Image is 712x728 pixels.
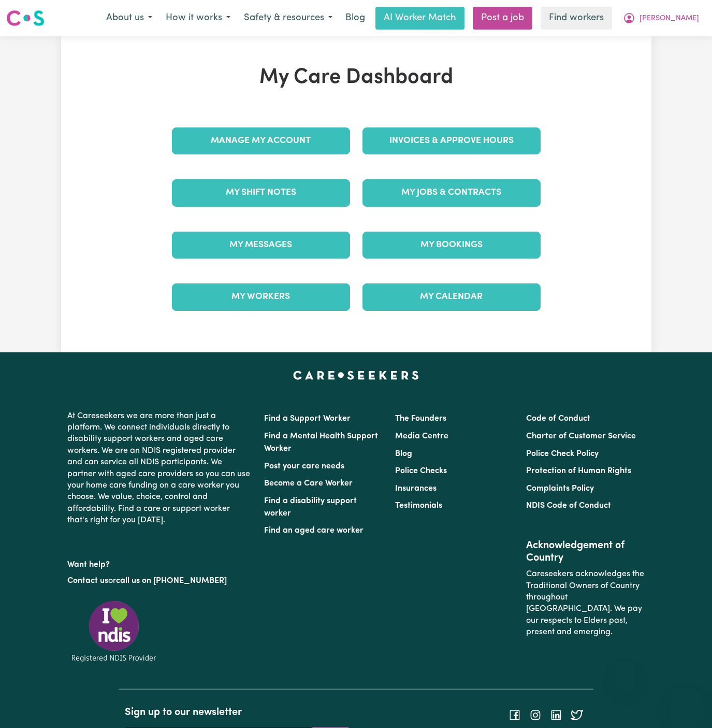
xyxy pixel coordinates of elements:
button: My Account [616,7,706,29]
a: Blog [395,450,412,458]
a: Find a Mental Health Support Worker [264,432,378,453]
a: Media Centre [395,432,448,440]
a: My Shift Notes [172,179,350,206]
a: Protection of Human Rights [526,467,631,475]
a: Follow Careseekers on Instagram [529,711,542,719]
a: My Calendar [362,283,541,310]
a: Follow Careseekers on Facebook [508,711,521,719]
a: Invoices & Approve Hours [362,127,541,154]
a: Blog [339,7,371,30]
p: Want help? [67,555,252,570]
iframe: Button to launch messaging window [671,687,704,720]
a: NDIS Code of Conduct [526,502,611,510]
button: About us [99,7,159,29]
a: Find a disability support worker [264,497,357,518]
a: Testimonials [395,502,442,510]
button: How it works [159,7,237,29]
iframe: Close message [615,662,636,682]
a: Careseekers home page [293,371,419,379]
a: call us on [PHONE_NUMBER] [116,577,227,585]
p: At Careseekers we are more than just a platform. We connect individuals directly to disability su... [67,406,252,531]
a: My Messages [172,232,350,259]
a: Police Check Policy [526,450,599,458]
img: Careseekers logo [6,9,45,27]
h2: Acknowledgement of Country [526,539,645,564]
a: Charter of Customer Service [526,432,636,440]
a: Follow Careseekers on Twitter [571,711,583,719]
a: Careseekers logo [6,6,45,30]
a: My Jobs & Contracts [362,179,541,206]
a: Find workers [541,7,612,30]
h1: My Care Dashboard [166,65,547,90]
p: Careseekers acknowledges the Traditional Owners of Country throughout [GEOGRAPHIC_DATA]. We pay o... [526,564,645,642]
h2: Sign up to our newsletter [125,706,350,719]
a: Code of Conduct [526,415,590,423]
a: Contact us [67,577,108,585]
span: [PERSON_NAME] [640,13,699,24]
a: The Founders [395,415,446,423]
a: Become a Care Worker [264,479,353,488]
p: or [67,571,252,591]
a: Find an aged care worker [264,526,364,535]
a: Post a job [473,7,532,30]
img: Registered NDIS provider [67,599,161,664]
a: Manage My Account [172,127,350,154]
a: Insurances [395,484,437,493]
a: AI Worker Match [375,7,464,30]
a: Post your care needs [264,462,344,470]
a: My Workers [172,283,350,310]
button: Safety & resources [237,7,339,29]
a: Follow Careseekers on LinkedIn [550,711,562,719]
a: Complaints Policy [526,484,594,493]
a: Find a Support Worker [264,415,351,423]
a: My Bookings [362,232,541,259]
a: Police Checks [395,467,447,475]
